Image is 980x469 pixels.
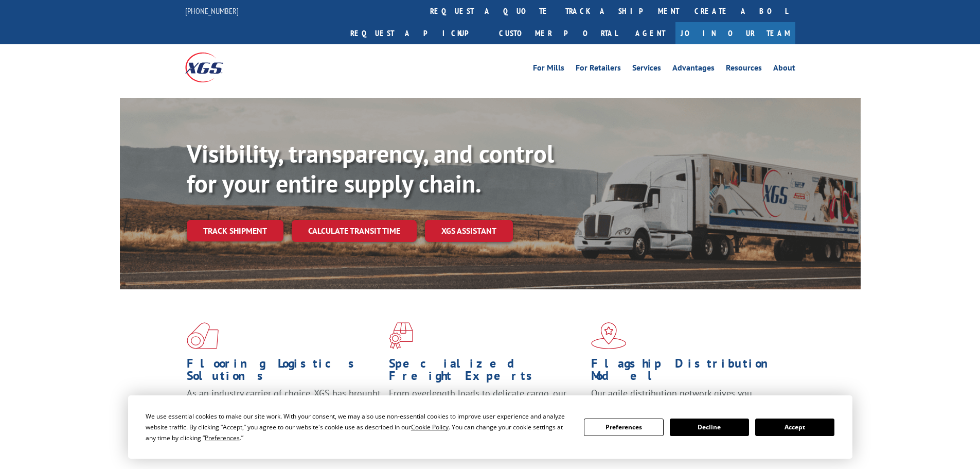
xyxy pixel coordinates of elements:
[205,433,240,442] span: Preferences
[187,322,219,349] img: xgs-icon-total-supply-chain-intelligence-red
[292,220,417,242] a: Calculate transit time
[672,64,715,75] a: Advantages
[576,64,621,75] a: For Retailers
[389,357,583,387] h1: Specialized Freight Experts
[726,64,762,75] a: Resources
[389,387,583,433] p: From overlength loads to delicate cargo, our experienced staff knows the best way to move your fr...
[128,395,852,459] div: Cookie Consent Prompt
[670,419,749,436] button: Decline
[187,387,381,424] span: As an industry carrier of choice, XGS has brought innovation and dedication to flooring logistics...
[146,411,572,443] div: We use essential cookies to make our site work. With your consent, we may also use non-essential ...
[625,22,675,44] a: Agent
[675,22,795,44] a: Join Our Team
[584,419,663,436] button: Preferences
[591,387,780,411] span: Our agile distribution network gives you nationwide inventory management on demand.
[185,6,239,16] a: [PHONE_NUMBER]
[773,64,795,75] a: About
[411,423,449,431] span: Cookie Policy
[591,357,786,387] h1: Flagship Distribution Model
[591,322,627,349] img: xgs-icon-flagship-distribution-model-red
[491,22,625,44] a: Customer Portal
[187,137,554,199] b: Visibility, transparency, and control for your entire supply chain.
[425,220,513,242] a: XGS ASSISTANT
[533,64,564,75] a: For Mills
[187,220,283,241] a: Track shipment
[187,357,381,387] h1: Flooring Logistics Solutions
[389,322,413,349] img: xgs-icon-focused-on-flooring-red
[632,64,661,75] a: Services
[755,419,834,436] button: Accept
[343,22,491,44] a: Request a pickup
